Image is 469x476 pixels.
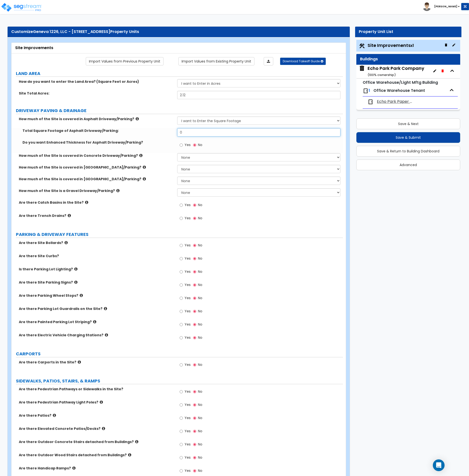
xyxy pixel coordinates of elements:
input: Yes [180,402,183,408]
i: click for more info! [68,214,71,217]
span: No [198,296,202,300]
input: Yes [180,442,183,447]
input: No [193,442,196,447]
input: Yes [180,468,183,474]
span: Yes [185,415,191,420]
div: Property Unit List [359,29,458,35]
i: click for more info! [78,360,81,364]
label: Are there Outdoor Concrete Stairs detached from Buildings? [19,439,174,444]
span: No [198,142,202,147]
img: avatar.png [423,2,431,11]
img: building.svg [359,65,365,72]
span: Yes [185,362,191,367]
label: How much of the Site is covered in [GEOGRAPHIC_DATA]/Parking? [19,177,174,181]
span: Yes [185,455,191,460]
input: No [193,455,196,460]
i: click for more info! [85,201,88,204]
label: DRIVEWAY PAVING & DRAINAGE [16,107,343,114]
i: click for more info! [53,413,56,417]
span: No [198,362,202,367]
span: Yes [185,269,191,274]
span: No [198,202,202,207]
i: click for more info! [135,440,138,444]
input: Yes [180,309,183,314]
i: click for more info! [102,427,105,430]
span: No [198,415,202,420]
small: ( 100 % ownership) [368,73,396,77]
input: Yes [180,296,183,301]
span: No [198,269,202,274]
input: No [193,362,196,368]
input: No [193,216,196,221]
i: click for more info! [116,189,120,192]
label: Are there Handicap Ramps? [19,466,174,471]
label: Is there Parking Lot Lighting? [19,267,174,272]
span: Yes [185,429,191,434]
input: No [193,256,196,261]
span: Yes [185,256,191,261]
label: Total Square Footage of Asphalt Driveway/Parking: [22,128,174,133]
i: click for more info! [143,177,146,181]
a: Import the dynamic attribute values from previous properties. [86,57,164,65]
i: click for more info! [104,307,107,310]
label: Are there Catch Basins in the Site? [19,200,174,205]
a: Import the dynamic attributes value through Excel sheet [264,57,273,65]
input: No [193,296,196,301]
div: Site Improvements [15,45,342,51]
span: Echo Park Park Company [359,65,424,78]
span: Yes [185,296,191,300]
input: No [193,468,196,474]
span: Yes [185,322,191,327]
span: No [198,282,202,287]
input: No [193,415,196,421]
label: Are there Pedestrian Pathway Light Poles? [19,400,174,405]
input: No [193,269,196,275]
div: Customize Property Units [11,29,346,35]
input: No [193,142,196,148]
label: How much of the Site is a Gravel Driveway/Parking? [19,188,174,193]
label: Are there Painted Parking Lot Striping? [19,319,174,324]
i: click for more info! [139,154,142,157]
span: Geneva 1226, LLC - [STREET_ADDRESS] [33,29,110,34]
i: click for more info! [105,333,108,337]
span: No [198,402,202,407]
label: How do you want to enter the Land Area? (Square Feet or Acres) [19,79,174,84]
input: No [193,402,196,408]
label: Are there Trench Drains? [19,213,174,218]
button: Download Takeoff Guide [280,58,326,65]
span: No [198,442,202,447]
span: Yes [185,243,191,248]
span: Office Warehouse Tenant [373,88,425,93]
span: Echo Park Paper Co & Meriden Insurance [377,99,414,105]
span: Yes [185,335,191,340]
input: Yes [180,216,183,221]
span: No [198,256,202,261]
span: No [198,335,202,340]
span: No [198,455,202,460]
span: Yes [185,282,191,287]
input: Yes [180,202,183,208]
label: Are there Carports in the Site? [19,360,174,365]
span: No [198,243,202,248]
label: Are there Patios? [19,413,174,418]
label: Are there Electric Vehicle Charging Stations? [19,333,174,338]
span: Yes [185,216,191,221]
input: Yes [180,415,183,421]
div: Buildings [360,56,457,62]
button: Save & Return to Building Dashboard [356,146,460,157]
label: CARPORTS [16,351,343,357]
small: Office Warehouse/Light Mftg Building [363,80,438,85]
input: Yes [180,429,183,434]
input: Yes [180,243,183,248]
i: click for more info! [65,241,68,244]
i: click for more info! [100,400,103,404]
i: click for more info! [74,267,77,271]
input: Yes [180,282,183,288]
b: [PERSON_NAME] [434,5,457,8]
span: Yes [185,468,191,473]
i: click for more info! [128,453,131,457]
input: No [193,309,196,314]
a: Import the dynamic attribute values from existing properties. [178,57,254,65]
img: door.png [368,99,373,105]
button: Save & Next [356,118,460,129]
